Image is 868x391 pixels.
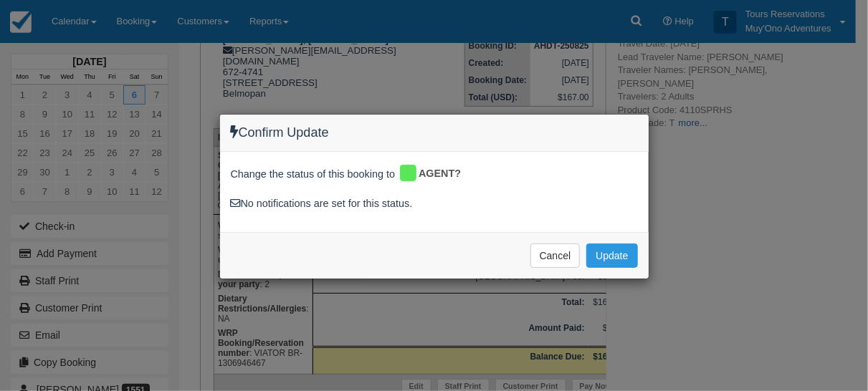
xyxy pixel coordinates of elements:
[231,125,638,140] h4: Confirm Update
[530,243,581,268] button: Cancel
[586,243,637,268] button: Update
[231,167,396,185] span: Change the status of this booking to
[398,163,472,185] div: AGENT?
[231,196,638,211] div: No notifications are set for this status.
